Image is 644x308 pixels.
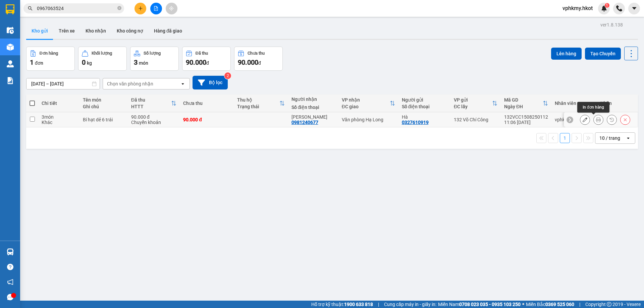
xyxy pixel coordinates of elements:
[378,301,379,308] span: |
[30,58,34,66] span: 1
[92,51,112,56] div: Khối lượng
[342,117,395,122] div: Văn phòng Hạ Long
[504,114,548,120] div: 132VCC1508250112
[131,97,171,103] div: Đã thu
[83,117,124,122] div: Bí hạt dẻ 6 trái
[139,60,148,66] span: món
[107,80,153,87] div: Chọn văn phòng nhận
[26,47,75,71] button: Đơn hàng1đơn
[605,3,609,8] sup: 1
[384,301,436,308] span: Cung cấp máy in - giấy in:
[344,302,373,307] strong: 1900 633 818
[53,23,80,39] button: Trên xe
[616,5,622,11] img: phone-icon
[80,23,111,39] button: Kho nhận
[606,3,608,8] span: 1
[258,60,261,66] span: đ
[87,60,92,66] span: kg
[291,120,318,125] div: 0981240677
[117,6,121,10] span: close-circle
[234,47,283,71] button: Chưa thu90.000đ
[83,104,124,109] div: Ghi chú
[234,95,288,112] th: Toggle SortBy
[555,101,594,106] div: Nhân viên
[28,6,33,11] span: search
[135,3,146,14] button: plus
[237,104,279,109] div: Trạng thái
[579,301,580,308] span: |
[42,114,76,120] div: 3 món
[560,133,570,143] button: 1
[7,60,14,67] img: warehouse-icon
[6,4,14,14] img: logo-vxr
[7,248,14,255] img: warehouse-icon
[37,5,116,12] input: Tìm tên, số ĐT hoặc mã đơn
[402,120,429,125] div: 0327610919
[459,302,521,307] strong: 0708 023 035 - 0935 103 250
[237,97,279,103] div: Thu hộ
[626,135,631,141] svg: open
[628,3,640,14] button: caret-down
[7,77,14,84] img: solution-icon
[7,44,14,51] img: warehouse-icon
[196,51,208,56] div: Đã thu
[402,97,447,103] div: Người gửi
[7,294,13,300] span: message
[206,60,209,66] span: đ
[35,60,43,66] span: đơn
[149,23,187,39] button: Hàng đã giao
[557,4,598,12] span: vphkmy.hkot
[40,51,58,56] div: Đơn hàng
[183,117,230,122] div: 90.000 đ
[631,5,637,11] span: caret-down
[545,302,574,307] strong: 0369 525 060
[504,97,543,103] div: Mã GD
[504,104,543,109] div: Ngày ĐH
[82,58,86,66] span: 0
[311,301,373,308] span: Hỗ trợ kỹ thuật:
[600,101,634,106] div: Nhãn
[26,78,100,89] input: Select a date range.
[131,104,171,109] div: HTTT
[454,104,492,109] div: ĐC lấy
[599,135,620,141] div: 10 / trang
[128,95,180,112] th: Toggle SortBy
[183,101,230,106] div: Chưa thu
[522,303,524,306] span: ⚪️
[7,264,13,270] span: question-circle
[26,23,53,39] button: Kho gửi
[291,105,335,110] div: Số điện thoại
[438,301,521,308] span: Miền Nam
[526,301,574,308] span: Miền Bắc
[7,27,14,34] img: warehouse-icon
[450,95,501,112] th: Toggle SortBy
[224,72,231,79] sup: 2
[180,81,185,86] svg: open
[42,101,76,106] div: Chi tiết
[501,95,551,112] th: Toggle SortBy
[150,3,162,14] button: file-add
[238,58,258,66] span: 90.000
[169,6,174,11] span: aim
[607,302,611,307] span: copyright
[134,58,138,66] span: 3
[342,97,390,103] div: VP nhận
[78,47,127,71] button: Khối lượng0kg
[454,117,497,122] div: 132 Võ Chí Công
[193,76,228,89] button: Bộ lọc
[555,117,594,122] div: vphkduyen29.hkot
[130,47,179,71] button: Số lượng3món
[338,95,398,112] th: Toggle SortBy
[117,5,121,12] span: close-circle
[601,5,607,11] img: icon-new-feature
[42,120,76,125] div: Khác
[580,115,590,125] div: Sửa đơn hàng
[131,114,176,120] div: 90.000 đ
[402,104,447,109] div: Số điện thoại
[138,6,143,11] span: plus
[182,47,231,71] button: Đã thu90.000đ
[402,114,447,120] div: Hà
[291,97,335,102] div: Người nhận
[454,97,492,103] div: VP gửi
[7,279,13,285] span: notification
